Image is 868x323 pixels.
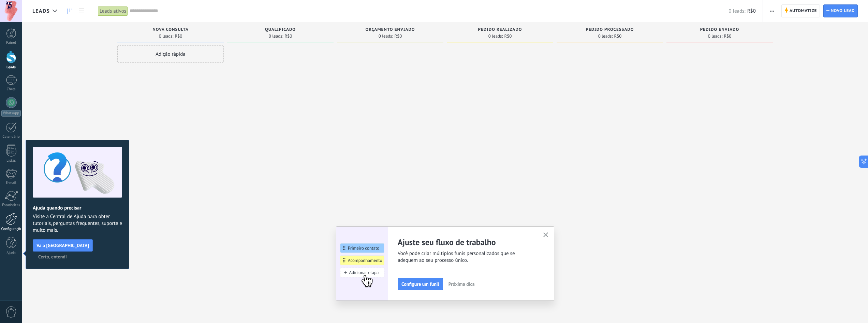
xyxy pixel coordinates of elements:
div: WhatsApp [1,110,21,117]
span: Novo lead [831,5,855,17]
span: Visite a Central de Ajuda para obter tutoriais, perguntas frequentes, suporte e muito mais. [33,213,122,234]
div: Leads [1,65,21,70]
span: R$0 [724,34,731,38]
span: 0 leads: [269,34,283,38]
div: Calendário [1,135,21,139]
span: Orçamento enviado [365,27,415,32]
span: Você pode criar múltiplos funis personalizados que se adequem ao seu processo único. [398,250,535,264]
div: Orçamento enviado [340,27,440,33]
span: 0 leads: [488,34,503,38]
div: Leads ativos [98,6,128,16]
span: R$0 [747,8,756,14]
div: Qualificado [231,27,330,33]
span: 0 leads: [729,8,745,14]
span: Leads [32,8,50,14]
div: Chats [1,87,21,92]
div: Estatísticas [1,203,21,207]
span: Vá à [GEOGRAPHIC_DATA] [36,243,89,248]
span: R$0 [394,34,402,38]
a: Leads [64,4,76,18]
div: Configurações [1,227,21,231]
div: Painel [1,41,21,45]
button: Certo, entendi [35,252,70,262]
span: Nova consulta [152,27,189,32]
a: Lista [76,4,87,18]
button: Mais [767,4,777,17]
div: Ajuda [1,251,21,255]
span: 0 leads: [708,34,723,38]
span: 0 leads: [598,34,613,38]
span: Pedido enviado [700,27,739,32]
span: Automatize [790,5,817,17]
span: Certo, entendi [38,254,67,259]
span: Qualificado [265,27,296,32]
div: Adição rápida [117,45,224,63]
span: R$0 [614,34,621,38]
h2: Ajuda quando precisar [33,205,122,211]
div: Pedido realizado [450,27,550,33]
span: Próxima dica [448,282,475,286]
span: R$0 [504,34,512,38]
button: Vá à [GEOGRAPHIC_DATA] [33,239,93,252]
button: Próxima dica [445,279,478,289]
span: R$0 [175,34,182,38]
span: Configure um funil [401,282,439,286]
h2: Ajuste seu fluxo de trabalho [398,237,535,247]
span: 0 leads: [379,34,393,38]
span: Pedido realizado [478,27,522,32]
button: Configure um funil [398,278,443,290]
a: Novo lead [823,4,858,17]
div: Pedido enviado [670,27,769,33]
a: Automatize [781,4,820,17]
span: 0 leads: [159,34,174,38]
div: Listas [1,159,21,163]
div: Nova consulta [121,27,220,33]
span: Pedido processado [586,27,634,32]
span: R$0 [284,34,292,38]
div: E-mail [1,181,21,185]
div: Pedido processado [560,27,660,33]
